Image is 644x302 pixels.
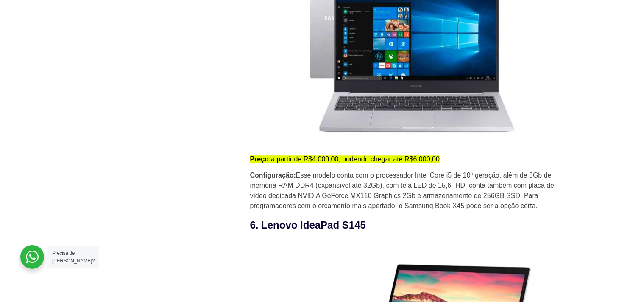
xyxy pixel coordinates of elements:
[492,194,644,302] iframe: Chat Widget
[492,194,644,302] div: Widget de chat
[250,155,440,163] mark: a partir de R$4.000,00, podendo chegar até R$6.000,00
[250,172,296,179] strong: Configuração:
[250,155,271,163] strong: Preço:
[250,170,572,211] p: Esse modelo conta com o processador Intel Core i5 de 10ª geração, além de 8Gb de memória RAM DDR4...
[52,250,95,264] span: Precisa de [PERSON_NAME]?
[250,217,572,233] h3: 6. Lenovo IdeaPad S145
